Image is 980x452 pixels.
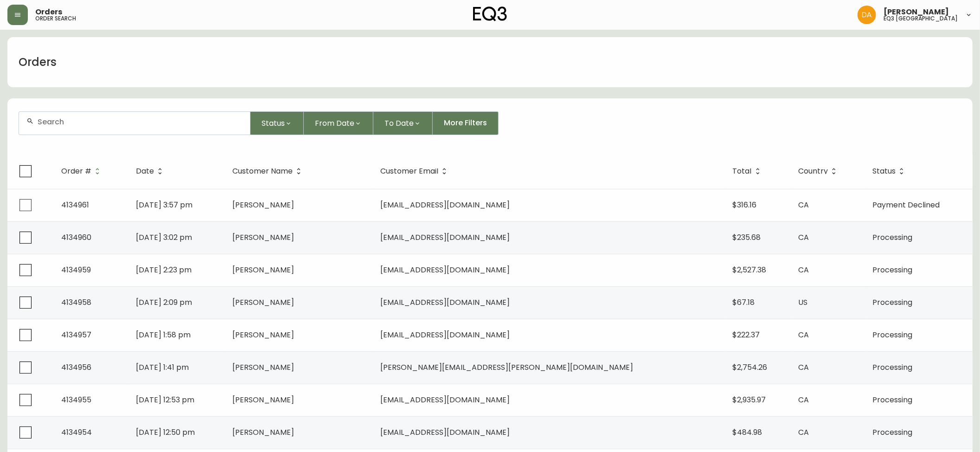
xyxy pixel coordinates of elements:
[798,265,809,275] span: CA
[232,297,294,308] span: [PERSON_NAME]
[136,329,191,340] span: [DATE] 1:58 pm
[798,200,809,210] span: CA
[380,297,510,308] span: [EMAIL_ADDRESS][DOMAIN_NAME]
[380,394,510,405] span: [EMAIL_ADDRESS][DOMAIN_NAME]
[380,265,510,275] span: [EMAIL_ADDRESS][DOMAIN_NAME]
[733,200,757,210] span: $316.16
[232,394,294,405] span: [PERSON_NAME]
[872,265,912,275] span: Processing
[872,394,912,405] span: Processing
[872,200,940,210] span: Payment Declined
[232,200,294,210] span: [PERSON_NAME]
[433,111,499,135] button: More Filters
[380,362,633,373] span: [PERSON_NAME][EMAIL_ADDRESS][PERSON_NAME][DOMAIN_NAME]
[798,232,809,243] span: CA
[61,265,91,275] span: 4134959
[444,118,487,128] span: More Filters
[872,232,912,243] span: Processing
[136,362,189,373] span: [DATE] 1:41 pm
[384,117,414,129] span: To Date
[798,297,807,308] span: US
[136,394,194,405] span: [DATE] 12:53 pm
[136,168,154,174] span: Date
[250,111,304,135] button: Status
[872,329,912,340] span: Processing
[232,329,294,340] span: [PERSON_NAME]
[733,168,752,174] span: Total
[733,362,768,373] span: $2,754.26
[373,111,433,135] button: To Date
[232,362,294,373] span: [PERSON_NAME]
[136,200,192,210] span: [DATE] 3:57 pm
[380,232,510,243] span: [EMAIL_ADDRESS][DOMAIN_NAME]
[61,427,92,438] span: 4134954
[61,362,91,373] span: 4134956
[232,168,293,174] span: Customer Name
[61,297,91,308] span: 4134958
[798,329,809,340] span: CA
[232,167,305,175] span: Customer Name
[473,6,507,21] img: logo
[61,168,91,174] span: Order #
[380,167,450,175] span: Customer Email
[380,168,438,174] span: Customer Email
[380,427,510,438] span: [EMAIL_ADDRESS][DOMAIN_NAME]
[872,168,896,174] span: Status
[136,265,192,275] span: [DATE] 2:23 pm
[798,362,809,373] span: CA
[380,200,510,210] span: [EMAIL_ADDRESS][DOMAIN_NAME]
[38,117,243,126] input: Search
[872,427,912,438] span: Processing
[733,297,755,308] span: $67.18
[872,167,908,175] span: Status
[232,427,294,438] span: [PERSON_NAME]
[19,54,57,70] h1: Orders
[136,232,192,243] span: [DATE] 3:02 pm
[798,427,809,438] span: CA
[380,329,510,340] span: [EMAIL_ADDRESS][DOMAIN_NAME]
[315,117,354,129] span: From Date
[733,394,766,405] span: $2,935.97
[798,167,840,175] span: Country
[61,232,91,243] span: 4134960
[884,8,949,16] span: [PERSON_NAME]
[35,16,76,21] h5: order search
[136,297,192,308] span: [DATE] 2:09 pm
[232,232,294,243] span: [PERSON_NAME]
[733,167,764,175] span: Total
[872,297,912,308] span: Processing
[733,232,761,243] span: $235.68
[798,168,828,174] span: Country
[858,6,876,24] img: dd1a7e8db21a0ac8adbf82b84ca05374
[61,394,91,405] span: 4134955
[232,265,294,275] span: [PERSON_NAME]
[733,265,767,275] span: $2,527.38
[304,111,373,135] button: From Date
[884,16,958,21] h5: eq3 [GEOGRAPHIC_DATA]
[136,427,195,438] span: [DATE] 12:50 pm
[136,167,166,175] span: Date
[872,362,912,373] span: Processing
[35,8,62,16] span: Orders
[61,200,89,210] span: 4134961
[798,394,809,405] span: CA
[733,427,762,438] span: $484.98
[733,329,760,340] span: $222.37
[61,167,103,175] span: Order #
[61,329,91,340] span: 4134957
[262,117,285,129] span: Status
